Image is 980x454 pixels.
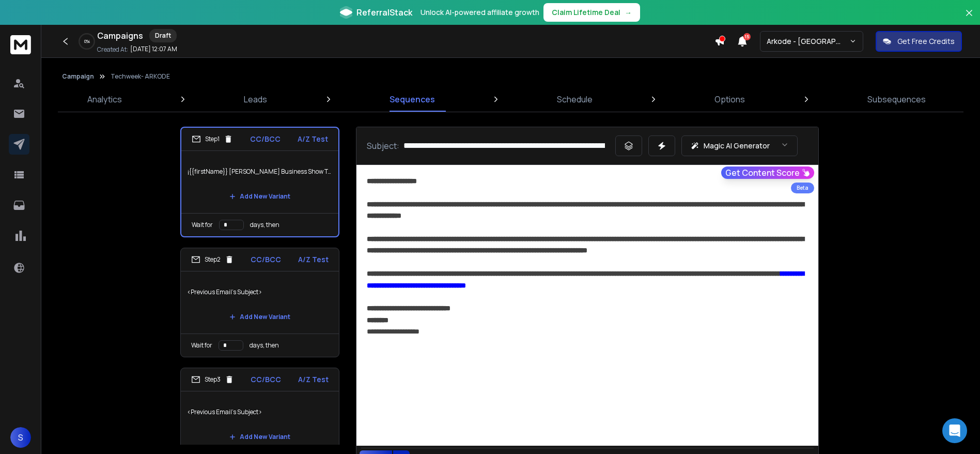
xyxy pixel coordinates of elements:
[383,87,441,112] a: Sequences
[897,36,955,47] p: Get Free Credits
[367,140,399,152] p: Subject:
[708,87,751,112] a: Options
[743,33,751,40] span: 15
[10,427,31,448] button: S
[942,418,967,443] div: Open Intercom Messenger
[681,135,798,156] button: Magic AI Generator
[187,398,333,427] p: <Previous Email's Subject>
[97,29,143,42] h1: Campaigns
[557,93,593,105] p: Schedule
[221,307,299,327] button: Add New Variant
[714,93,745,105] p: Options
[721,167,814,179] button: Get Content Score
[791,183,814,193] div: Beta
[97,46,128,54] p: Created At:
[251,254,281,265] p: CC/BCC
[62,72,94,81] button: Campaign
[625,7,632,18] span: →
[244,93,267,105] p: Leads
[867,93,926,105] p: Subsequences
[767,36,849,47] p: Arkode - [GEOGRAPHIC_DATA]
[187,278,333,307] p: <Previous Email's Subject>
[87,93,122,105] p: Analytics
[238,87,273,112] a: Leads
[250,221,279,229] p: days, then
[250,341,279,350] p: days, then
[81,87,128,112] a: Analytics
[356,6,412,19] span: ReferralStack
[962,6,976,31] button: Close banner
[191,375,234,384] div: Step 3
[180,127,339,237] li: Step1CC/BCCA/Z Test¡{{firstName}} [PERSON_NAME] Business Show Toluca 2025 con Arkode 🚀!Add New Va...
[130,45,177,53] p: [DATE] 12:07 AM
[192,134,233,144] div: Step 1
[221,427,299,447] button: Add New Variant
[192,221,213,229] p: Wait for
[221,186,299,207] button: Add New Variant
[298,254,329,265] p: A/Z Test
[543,3,640,22] button: Claim Lifetime Deal→
[251,374,281,385] p: CC/BCC
[390,93,435,105] p: Sequences
[84,38,90,44] p: 0 %
[191,255,234,264] div: Step 2
[250,134,281,144] p: CC/BCC
[704,141,770,151] p: Magic AI Generator
[180,368,339,454] li: Step3CC/BCCA/Z Test<Previous Email's Subject>Add New Variant
[191,341,212,350] p: Wait for
[111,72,170,81] p: Techweek- ARKODE
[876,31,962,52] button: Get Free Credits
[188,157,332,186] p: ¡{{firstName}} [PERSON_NAME] Business Show Toluca 2025 con Arkode 🚀!
[298,134,328,144] p: A/Z Test
[861,87,932,112] a: Subsequences
[551,87,599,112] a: Schedule
[421,7,539,18] p: Unlock AI-powered affiliate growth
[180,248,339,357] li: Step2CC/BCCA/Z Test<Previous Email's Subject>Add New VariantWait fordays, then
[298,374,329,385] p: A/Z Test
[149,29,177,42] div: Draft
